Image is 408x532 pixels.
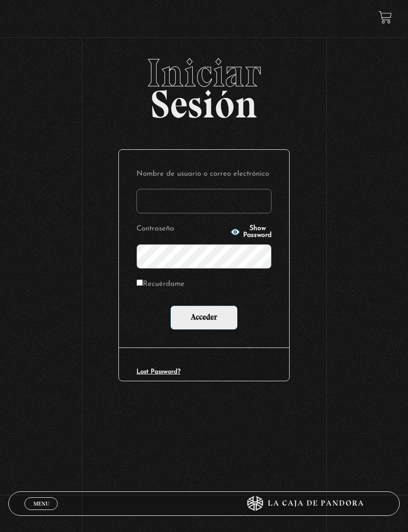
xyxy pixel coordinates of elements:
[8,53,400,116] h2: Sesión
[230,225,272,239] button: Show Password
[170,305,238,330] input: Acceder
[30,509,53,516] span: Cerrar
[33,501,49,507] span: Menu
[8,53,400,93] span: Iniciar
[136,279,143,286] input: Recuérdame
[136,369,181,375] a: Lost Password?
[136,278,184,292] label: Recuérdame
[136,167,272,182] label: Nombre de usuario o correo electrónico
[243,225,272,239] span: Show Password
[379,11,392,24] a: View your shopping cart
[136,222,227,236] label: Contraseña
